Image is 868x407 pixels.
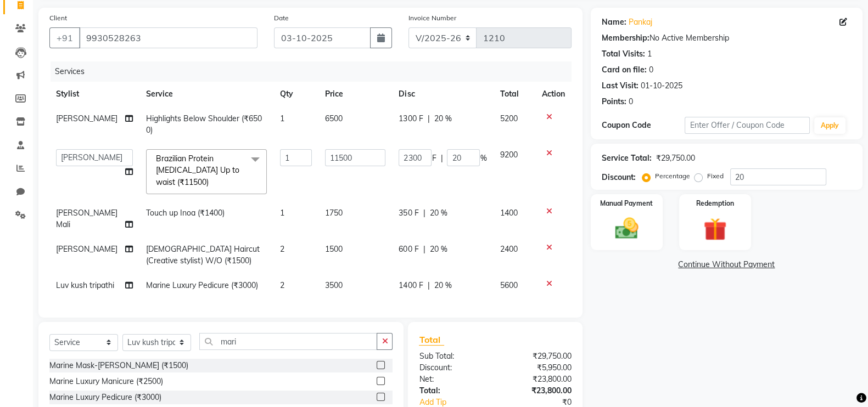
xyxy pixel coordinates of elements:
[440,152,443,164] span: |
[399,280,423,291] span: 1400 F
[392,82,493,106] th: Disc
[49,360,188,371] div: Marine Mask-[PERSON_NAME] (₹1500)
[325,208,343,218] span: 1750
[56,280,114,290] span: Luv kush tripathi
[139,82,273,106] th: Service
[432,152,436,164] span: F
[649,64,653,76] div: 0
[49,82,139,106] th: Stylist
[411,385,495,397] div: Total:
[49,376,163,387] div: Marine Luxury Manicure (₹2500)
[535,82,572,106] th: Action
[429,207,447,219] span: 20 %
[399,113,423,125] span: 1300 F
[500,208,517,218] span: 1400
[696,199,734,208] label: Redemption
[495,362,580,374] div: ₹5,950.00
[325,280,343,290] span: 3500
[51,61,580,82] div: Services
[707,171,724,181] label: Fixed
[280,114,284,123] span: 1
[434,113,451,125] span: 20 %
[423,244,425,255] span: |
[629,16,652,28] a: Pankaj
[500,244,517,254] span: 2400
[493,82,535,106] th: Total
[325,114,343,123] span: 6500
[641,80,682,92] div: 01-10-2025
[79,27,257,48] input: Search by Name/Mobile/Email/Code
[602,120,685,131] div: Coupon Code
[419,334,444,346] span: Total
[274,13,289,23] label: Date
[280,280,284,290] span: 2
[696,215,733,244] img: _gift.svg
[656,152,695,164] div: ₹29,750.00
[500,150,517,160] span: 9200
[49,13,67,23] label: Client
[647,48,652,60] div: 1
[629,96,633,108] div: 0
[146,208,225,218] span: Touch up Inoa (₹1400)
[280,244,284,254] span: 2
[602,80,639,92] div: Last Visit:
[500,114,517,123] span: 5200
[146,114,262,135] span: Highlights Below Shoulder (₹6500)
[427,280,429,291] span: |
[146,280,258,290] span: Marine Luxury Pedicure (₹3000)
[602,48,645,60] div: Total Visits:
[814,117,845,134] button: Apply
[209,177,214,187] a: x
[411,351,495,362] div: Sub Total:
[602,32,649,44] div: Membership:
[56,208,117,229] span: [PERSON_NAME] Mali
[655,171,690,181] label: Percentage
[495,385,580,397] div: ₹23,800.00
[602,16,626,28] div: Name:
[602,152,652,164] div: Service Total:
[480,152,486,164] span: %
[602,64,647,76] div: Card on file:
[423,207,425,219] span: |
[273,82,318,106] th: Qty
[280,208,284,218] span: 1
[600,199,653,208] label: Manual Payment
[146,244,260,265] span: [DEMOGRAPHIC_DATA] Haircut (Creative stylist) W/O (₹1500)
[411,374,495,385] div: Net:
[608,215,645,242] img: _cash.svg
[602,172,636,183] div: Discount:
[685,117,810,134] input: Enter Offer / Coupon Code
[156,154,239,187] span: Brazilian Protein [MEDICAL_DATA] Up to waist (₹11500)
[495,351,580,362] div: ₹29,750.00
[593,259,860,270] a: Continue Without Payment
[602,32,852,44] div: No Active Membership
[399,207,418,219] span: 350 F
[602,96,626,108] div: Points:
[500,280,517,290] span: 5600
[427,113,429,125] span: |
[49,27,80,48] button: +91
[495,374,580,385] div: ₹23,800.00
[429,244,447,255] span: 20 %
[399,244,418,255] span: 600 F
[56,244,117,254] span: [PERSON_NAME]
[56,114,117,123] span: [PERSON_NAME]
[49,392,161,403] div: Marine Luxury Pedicure (₹3000)
[325,244,343,254] span: 1500
[408,13,456,23] label: Invoice Number
[411,362,495,374] div: Discount:
[434,280,451,291] span: 20 %
[318,82,392,106] th: Price
[199,333,377,350] input: Search or Scan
